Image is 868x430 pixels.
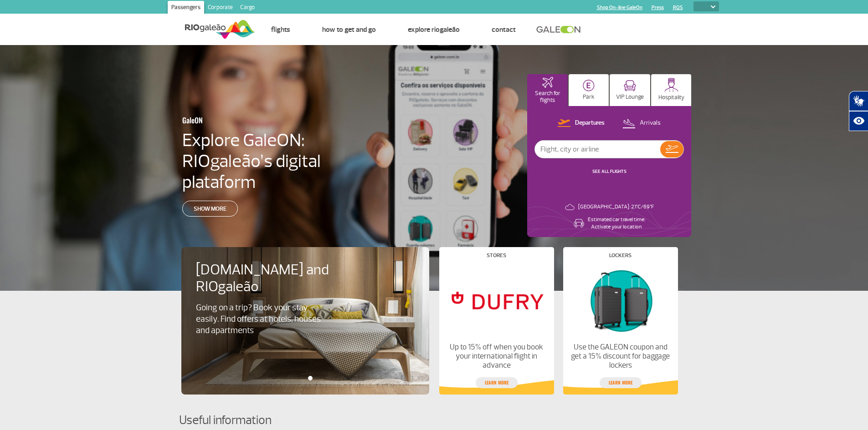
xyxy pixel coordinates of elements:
[658,94,684,101] p: Hospitality
[542,77,553,88] img: airplaneHomeActive.svg
[600,377,642,388] a: Learn more
[849,111,868,131] button: Abrir recursos assistivos.
[849,91,868,131] div: Plugin de acessibilidade da Hand Talk.
[590,168,629,175] button: SEE ALL FLIGHTS
[570,265,670,335] img: Lockers
[610,74,650,106] button: VIP Lounge
[196,262,415,336] a: [DOMAIN_NAME] and RIOgaleãoGoing on a trip? Book your stay easily. Find offers at hotels, houses ...
[168,1,204,15] a: Passengers
[322,25,376,34] a: How to get and go
[182,130,379,192] h4: Explore GaleON: RIOgaleão’s digital plataform
[624,80,636,91] img: vipRoom.svg
[236,1,258,15] a: Cargo
[532,90,563,104] p: Search for flights
[447,343,546,370] p: Up to 15% off when you book your international flight in advance
[204,1,236,15] a: Corporate
[583,80,595,91] img: carParkingHome.svg
[182,201,238,217] a: Show more
[664,78,678,92] img: hospitality.svg
[651,74,692,106] button: Hospitality
[588,216,645,231] p: Estimated car travel time: Activate your location
[476,377,518,388] a: Learn more
[447,265,546,335] img: Stores
[196,302,325,336] p: Going on a trip? Book your stay easily. Find offers at hotels, houses and apartments
[640,119,661,127] p: Arrivals
[408,25,460,34] a: Explore RIOgaleão
[592,168,627,174] a: SEE ALL FLIGHTS
[527,74,568,106] button: Search for flights
[609,253,632,258] h4: Lockers
[673,5,683,10] a: RQS
[271,25,290,34] a: Flights
[570,343,670,370] p: Use the GALEON coupon and get a 15% discount for baggage lockers
[616,94,644,101] p: VIP Lounge
[487,253,506,258] h4: Stores
[179,412,689,429] h4: Useful information
[652,5,664,10] a: Press
[849,91,868,111] button: Abrir tradutor de língua de sinais.
[597,5,642,10] a: Shop On-line GaleOn
[492,25,516,34] a: Contact
[196,262,341,295] h4: [DOMAIN_NAME] and RIOgaleão
[583,94,595,101] p: Park
[535,141,660,158] input: Flight, city or airline
[555,117,607,129] button: Departures
[620,117,663,129] button: Arrivals
[569,74,609,106] button: Park
[575,119,605,127] p: Departures
[182,111,334,130] h3: GaleON
[578,203,654,211] p: [GEOGRAPHIC_DATA]: 21°C/69°F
